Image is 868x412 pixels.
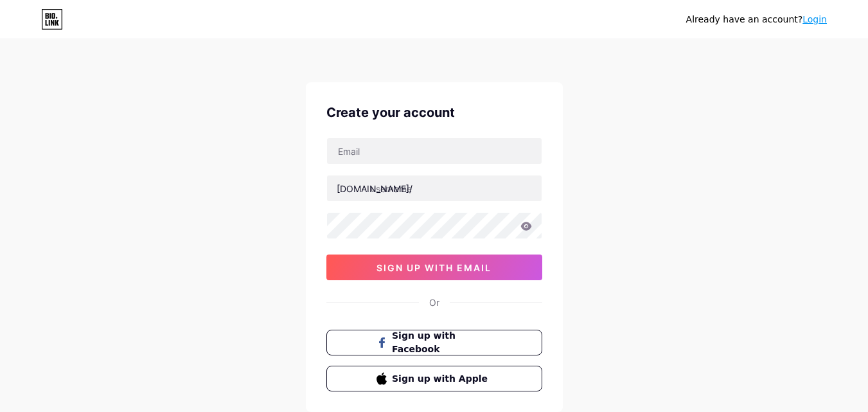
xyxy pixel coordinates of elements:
button: Sign up with Facebook [326,330,542,355]
div: Already have an account? [686,13,827,26]
span: Sign up with Apple [392,372,492,386]
div: Create your account [326,103,542,122]
span: Sign up with Facebook [392,329,492,356]
input: username [327,175,542,201]
span: sign up with email [376,262,492,273]
input: Email [327,138,542,164]
div: Or [429,296,439,309]
div: [DOMAIN_NAME]/ [337,182,412,195]
a: Login [802,14,827,24]
button: Sign up with Apple [326,366,542,391]
button: sign up with email [326,255,542,280]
